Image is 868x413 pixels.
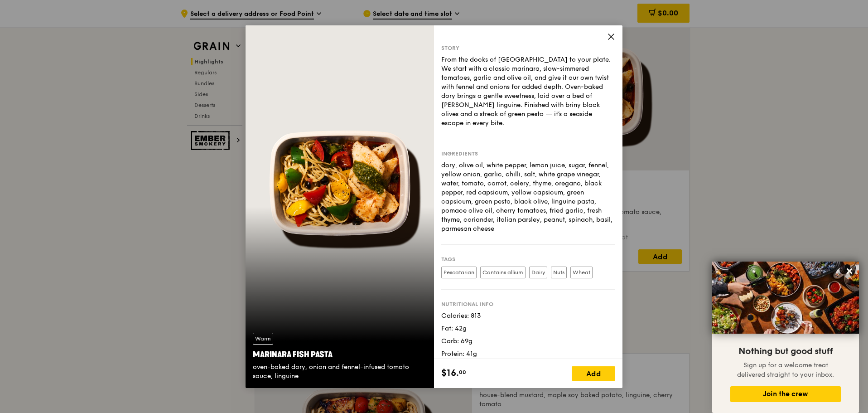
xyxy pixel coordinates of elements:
[253,333,273,345] div: Warm
[738,346,833,357] span: Nothing but good stuff
[441,150,615,157] div: Ingredients
[441,256,615,263] div: Tags
[441,161,615,233] div: dory, olive oil, white pepper, lemon juice, sugar, fennel, yellow onion, garlic, chilli, salt, wh...
[441,301,615,308] div: Nutritional info
[572,366,615,381] div: Add
[551,267,567,278] label: Nuts
[441,324,615,333] div: Fat: 42g
[459,369,466,376] span: 00
[712,262,859,334] img: DSC07876-Edit02-Large.jpeg
[730,386,841,402] button: Join the crew
[441,366,459,380] span: $16.
[842,264,857,278] button: Close
[441,44,615,52] div: Story
[529,267,547,278] label: Dairy
[570,267,593,278] label: Wheat
[441,337,615,346] div: Carb: 69g
[737,361,834,379] span: Sign up for a welcome treat delivered straight to your inbox.
[441,55,615,128] div: From the docks of [GEOGRAPHIC_DATA] to your plate. We start with a classic marinara, slow-simmere...
[441,350,615,359] div: Protein: 41g
[441,311,615,321] div: Calories: 813
[253,363,427,381] div: oven-baked dory, onion and fennel-infused tomato sauce, linguine
[480,267,526,278] label: Contains allium
[441,267,477,278] label: Pescatarian
[253,348,427,361] div: Marinara Fish Pasta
